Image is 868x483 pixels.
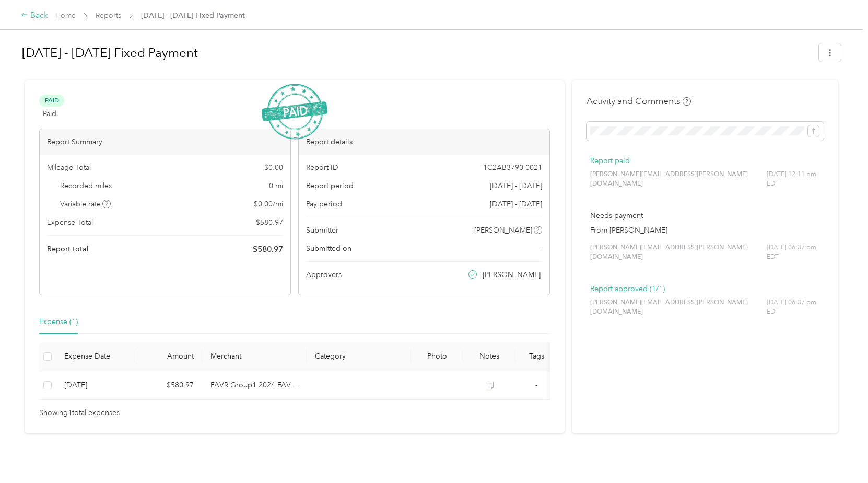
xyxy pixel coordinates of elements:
[540,243,542,254] span: -
[264,162,283,173] span: $ 0.00
[39,95,64,107] span: Paid
[56,371,134,400] td: 6-16-2025
[141,10,245,21] span: [DATE] - [DATE] Fixed Payment
[39,407,120,419] span: Showing 1 total expenses
[535,381,537,389] span: -
[767,298,820,316] span: [DATE] 06:37 pm EDT
[43,108,56,119] span: Paid
[515,342,557,371] th: Tags
[590,243,767,261] span: [PERSON_NAME][EMAIL_ADDRESS][PERSON_NAME][DOMAIN_NAME]
[134,342,202,371] th: Amount
[590,225,820,236] p: From [PERSON_NAME]
[306,180,354,191] span: Report period
[134,371,202,400] td: $580.97
[39,316,78,328] div: Expense (1)
[254,199,283,210] span: $ 0.00 / mi
[202,342,307,371] th: Merchant
[810,424,868,483] iframe: Everlance-gr Chat Button Frame
[590,298,767,316] span: [PERSON_NAME][EMAIL_ADDRESS][PERSON_NAME][DOMAIN_NAME]
[590,210,820,221] p: Needs payment
[47,217,93,228] span: Expense Total
[483,162,542,173] span: 1C2AB3790-0021
[56,342,134,371] th: Expense Date
[490,180,542,191] span: [DATE] - [DATE]
[590,170,767,188] span: [PERSON_NAME][EMAIL_ADDRESS][PERSON_NAME][DOMAIN_NAME]
[306,199,342,210] span: Pay period
[767,243,820,261] span: [DATE] 06:37 pm EDT
[47,244,89,255] span: Report total
[55,11,76,20] a: Home
[306,225,338,236] span: Submitter
[202,371,307,400] td: FAVR Group1 2024 FAVR program
[299,129,549,155] div: Report details
[60,199,111,210] span: Variable rate
[96,11,121,20] a: Reports
[21,9,48,22] div: Back
[515,371,557,400] td: -
[490,199,542,210] span: [DATE] - [DATE]
[262,84,327,140] img: PaidStamp
[411,342,463,371] th: Photo
[463,342,515,371] th: Notes
[47,162,91,173] span: Mileage Total
[587,95,691,108] h4: Activity and Comments
[306,269,342,280] span: Approvers
[253,243,283,256] span: $ 580.97
[60,180,112,191] span: Recorded miles
[483,269,541,280] span: [PERSON_NAME]
[590,283,820,294] p: Report approved (1/1)
[524,352,549,361] div: Tags
[474,225,532,236] span: [PERSON_NAME]
[306,243,351,254] span: Submitted on
[767,170,820,188] span: [DATE] 12:11 pm EDT
[40,129,290,155] div: Report Summary
[306,162,338,173] span: Report ID
[269,180,283,191] span: 0 mi
[590,155,820,166] p: Report paid
[256,217,283,228] span: $ 580.97
[22,40,812,65] h1: Jun 1 - 30, 2025 Fixed Payment
[307,342,411,371] th: Category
